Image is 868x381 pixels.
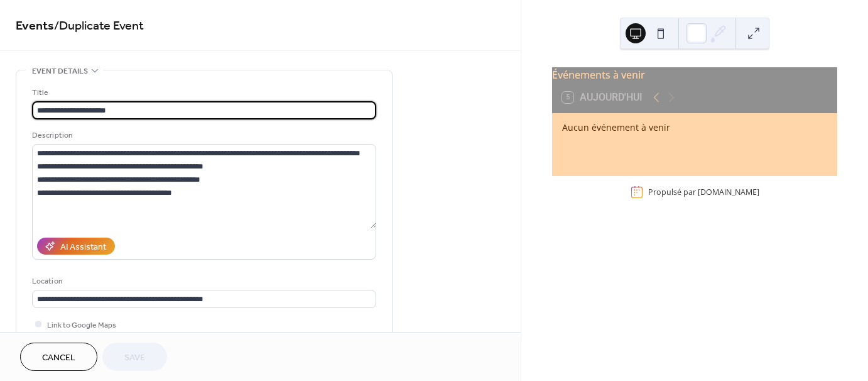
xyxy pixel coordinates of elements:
[562,121,827,134] div: Aucun événement à venir
[698,187,759,197] a: [DOMAIN_NAME]
[47,319,116,332] span: Link to Google Maps
[54,14,144,38] span: / Duplicate Event
[37,238,115,255] button: AI Assistant
[32,129,374,142] div: Description
[32,275,374,288] div: Location
[552,67,837,82] div: Événements à venir
[60,241,106,254] div: AI Assistant
[648,187,759,197] div: Propulsé par
[42,351,75,365] span: Cancel
[16,14,54,38] a: Events
[32,86,374,99] div: Title
[20,343,97,371] button: Cancel
[32,65,88,78] span: Event details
